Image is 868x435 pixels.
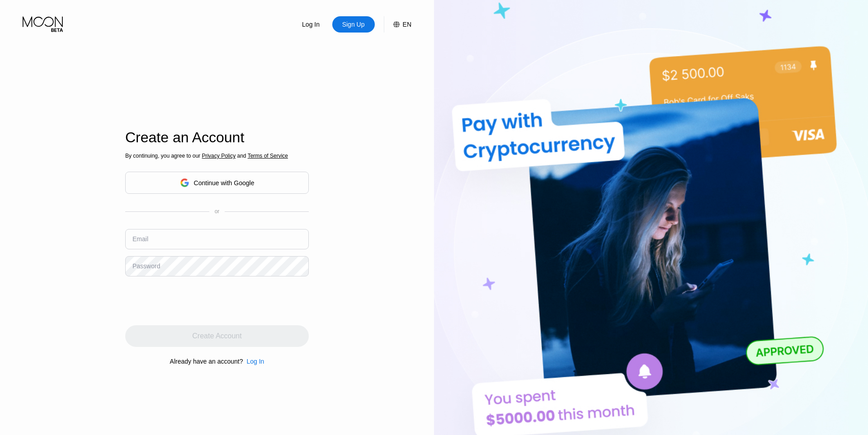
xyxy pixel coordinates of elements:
[290,16,332,33] div: Log In
[246,358,264,365] div: Log In
[132,235,148,243] div: Email
[403,21,411,28] div: EN
[125,283,263,318] iframe: reCAPTCHA
[332,16,375,33] div: Sign Up
[341,20,366,29] div: Sign Up
[236,153,248,159] span: and
[194,179,255,187] div: Continue with Google
[301,20,321,29] div: Log In
[248,153,288,159] span: Terms of Service
[384,16,411,33] div: EN
[215,208,220,215] div: or
[125,129,309,146] div: Create an Account
[125,153,309,159] div: By continuing, you agree to our
[243,358,264,365] div: Log In
[202,153,236,159] span: Privacy Policy
[132,262,160,270] div: Password
[170,358,243,365] div: Already have an account?
[125,172,309,194] div: Continue with Google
